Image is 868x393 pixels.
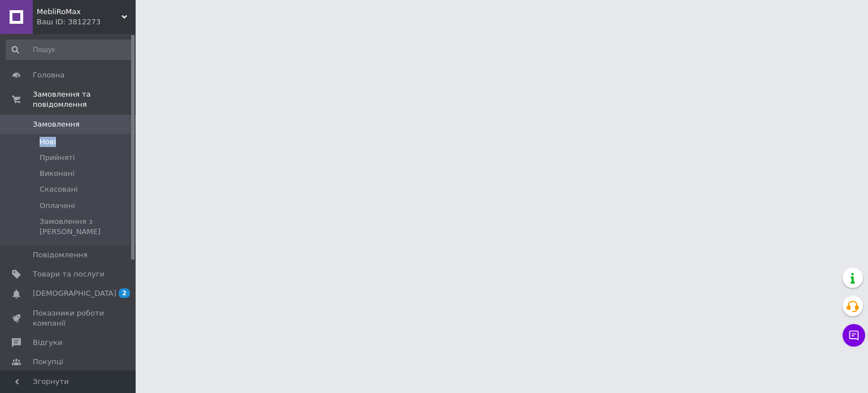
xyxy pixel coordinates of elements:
span: Головна [33,70,64,80]
span: Скасовані [40,184,78,195]
span: Покупці [33,357,63,367]
span: Замовлення з [PERSON_NAME] [40,217,132,237]
span: Показники роботи компанії [33,308,105,329]
span: MebliRoMax [37,7,121,17]
span: Нові [40,137,56,147]
span: Товари та послуги [33,269,105,279]
span: [DEMOGRAPHIC_DATA] [33,288,116,299]
input: Пошук [6,40,133,60]
span: Виконані [40,169,75,179]
button: Чат з покупцем [843,324,865,347]
span: Відгуки [33,338,62,348]
span: Оплачені [40,201,75,211]
span: 2 [119,288,130,298]
span: Замовлення та повідомлення [33,89,136,110]
span: Замовлення [33,119,80,129]
span: Прийняті [40,153,75,163]
div: Ваш ID: 3812273 [37,17,136,27]
span: Повідомлення [33,250,88,260]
